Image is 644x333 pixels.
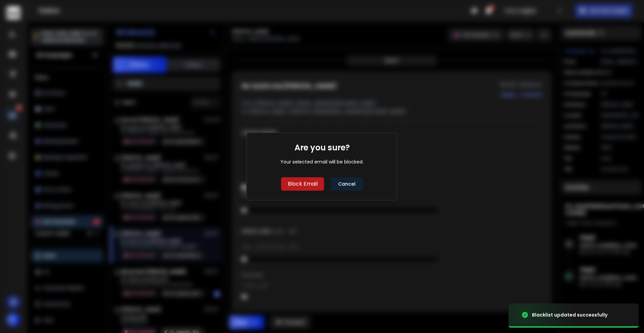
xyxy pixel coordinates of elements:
[532,312,607,318] div: Blacklist updated successfully
[294,142,350,153] h1: Are you sure?
[281,177,324,191] button: Block Email
[280,158,364,165] div: Your selected email will be blocked.
[331,177,363,191] button: Cancel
